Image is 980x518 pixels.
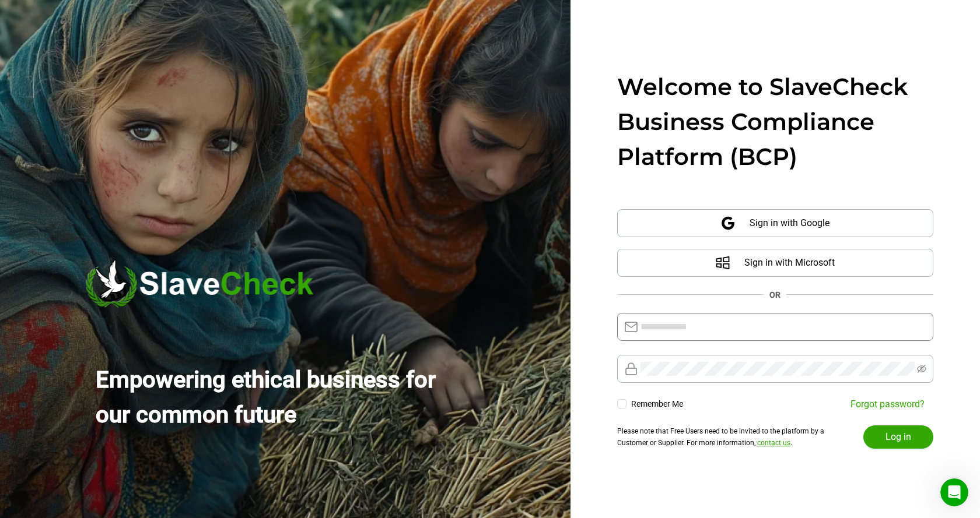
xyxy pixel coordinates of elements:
div: Welcome to SlaveCheck Business Compliance Platform (BCP) [617,69,933,174]
button: Log in [863,425,933,449]
a: Forgot password? [850,399,925,410]
span: Please note that Free Users need to be invited to the platform by a Customer or Supplier. For mor... [617,427,824,447]
span: Sign in with Microsoft [744,249,835,277]
button: Sign in with Microsoft [617,249,933,277]
a: contact us [757,439,790,447]
span: eye-invisible [917,364,926,373]
span: Remember Me [626,398,688,410]
div: Empowering ethical business for our common future [96,362,461,432]
span: Log in [885,430,911,444]
span: windows [715,255,730,270]
button: Sign in with Google [617,209,933,237]
span: google [720,216,736,231]
iframe: Intercom live chat [940,478,968,506]
span: Sign in with Google [750,209,829,237]
div: OR [769,288,780,301]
